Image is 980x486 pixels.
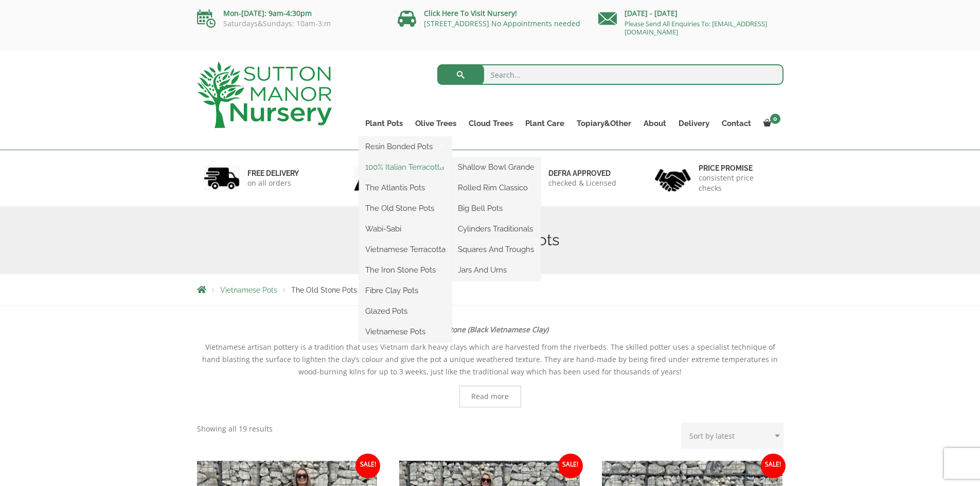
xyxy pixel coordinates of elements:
[452,201,541,216] a: Big Bell Pots
[197,285,783,294] nav: Breadcrumbs
[359,303,452,319] a: Glazed Pots
[598,7,783,20] p: [DATE] - [DATE]
[437,64,783,85] input: Search...
[548,178,616,188] p: checked & Licensed
[359,116,409,131] a: Plant Pots
[571,116,637,131] a: Topiary&Other
[637,116,672,131] a: About
[424,8,517,18] a: Click Here To Visit Nursery!
[452,262,541,278] a: Jars And Urns
[452,221,541,237] a: Cylinders Traditionals
[471,393,509,400] span: Read more
[681,423,783,448] select: Shop order
[359,242,452,257] a: Vietnamese Terracotta
[204,165,240,191] img: 1.jpg
[432,325,548,334] strong: Old Stone (Black Vietnamese Clay)
[462,116,519,131] a: Cloud Trees
[359,262,452,278] a: The Iron Stone Pots
[359,180,452,195] a: The Atlantis Pots
[354,165,390,191] img: 2.jpg
[672,116,716,131] a: Delivery
[197,423,273,435] p: Showing all 19 results
[452,242,541,257] a: Squares And Troughs
[359,324,452,339] a: Vietnamese Pots
[548,169,616,178] h6: Defra approved
[197,7,382,20] p: Mon-[DATE]: 9am-4:30pm
[291,286,357,294] span: The Old Stone Pots
[247,169,299,178] h6: FREE DELIVERY
[757,116,783,131] a: 0
[699,173,777,193] p: consistent price checks
[197,231,783,249] h1: The Old Stone Pots
[359,283,452,298] a: Fibre Clay Pots
[197,62,332,128] img: logo
[409,116,462,131] a: Olive Trees
[625,19,767,37] a: Please Send All Enquiries To: [EMAIL_ADDRESS][DOMAIN_NAME]
[655,163,691,194] img: 4.jpg
[359,201,452,216] a: The Old Stone Pots
[716,116,757,131] a: Contact
[359,139,452,154] a: Resin Bonded Pots
[699,164,777,173] h6: Price promise
[355,454,380,478] span: Sale!
[452,180,541,195] a: Rolled Rim Classico
[452,159,541,175] a: Shallow Bowl Grande
[761,454,786,478] span: Sale!
[519,116,571,131] a: Plant Care
[558,454,583,478] span: Sale!
[247,178,299,188] p: on all orders
[424,19,580,28] a: [STREET_ADDRESS] No Appointments needed
[197,20,382,28] p: Saturdays&Sundays: 10am-3:m
[770,114,780,124] span: 0
[220,286,277,294] a: Vietnamese Pots
[359,159,452,175] a: 100% Italian Terracotta
[197,341,783,378] p: Vietnamese artisan pottery is a tradition that uses Vietnam dark heavy clays which are harvested ...
[359,221,452,237] a: Wabi-Sabi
